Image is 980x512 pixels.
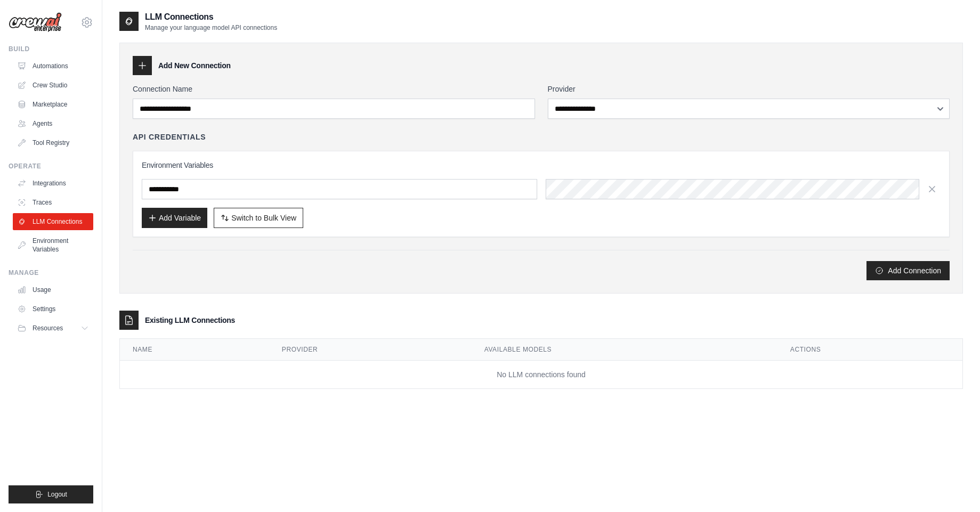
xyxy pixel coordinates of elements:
h3: Add New Connection [158,60,231,71]
div: Manage [9,269,93,277]
a: Agents [13,115,93,132]
a: Environment Variables [13,232,93,258]
button: Logout [9,485,93,503]
h2: LLM Connections [145,11,277,23]
h3: Environment Variables [142,160,941,170]
a: LLM Connections [13,213,93,230]
img: Logo [9,12,62,32]
a: Crew Studio [13,77,93,94]
a: Settings [13,300,93,318]
a: Integrations [13,175,93,192]
th: Name [120,339,269,361]
button: Add Connection [866,261,950,280]
label: Connection Name [133,84,535,94]
a: Usage [13,281,93,298]
a: Automations [13,58,93,75]
a: Tool Registry [13,134,93,151]
p: Manage your language model API connections [145,23,277,32]
label: Provider [548,84,950,94]
th: Available Models [472,339,777,361]
th: Actions [777,339,962,361]
button: Switch to Bulk View [214,208,303,228]
div: Build [9,45,93,53]
span: Logout [47,490,67,499]
span: Resources [33,324,63,332]
button: Resources [13,320,93,337]
a: Marketplace [13,96,93,113]
h4: API Credentials [133,132,206,142]
th: Provider [269,339,472,361]
a: Traces [13,194,93,211]
div: Operate [9,162,93,170]
span: Switch to Bulk View [231,213,296,223]
h3: Existing LLM Connections [145,315,235,326]
td: No LLM connections found [120,361,962,389]
button: Add Variable [142,208,207,228]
